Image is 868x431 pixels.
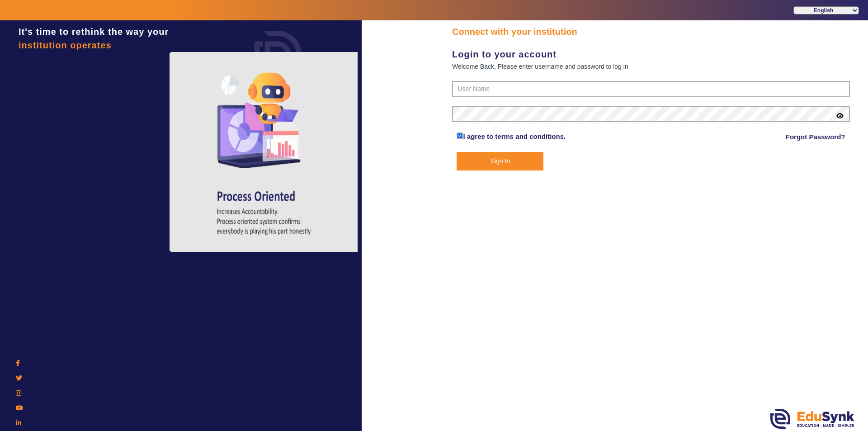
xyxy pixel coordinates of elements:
[463,133,566,140] a: I agree to terms and conditions.
[170,52,359,252] img: login4.png
[19,40,112,50] span: institution operates
[452,25,850,38] div: Connect with your institution
[452,47,850,61] div: Login to your account
[19,27,169,37] span: It's time to rethink the way your
[786,132,845,142] a: Forgot Password?
[770,409,854,429] img: edusynk.png
[244,20,312,88] img: login.png
[452,81,850,97] input: User Name
[452,61,850,72] div: Welcome Back, Please enter username and password to log in
[457,152,543,171] button: Sign In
